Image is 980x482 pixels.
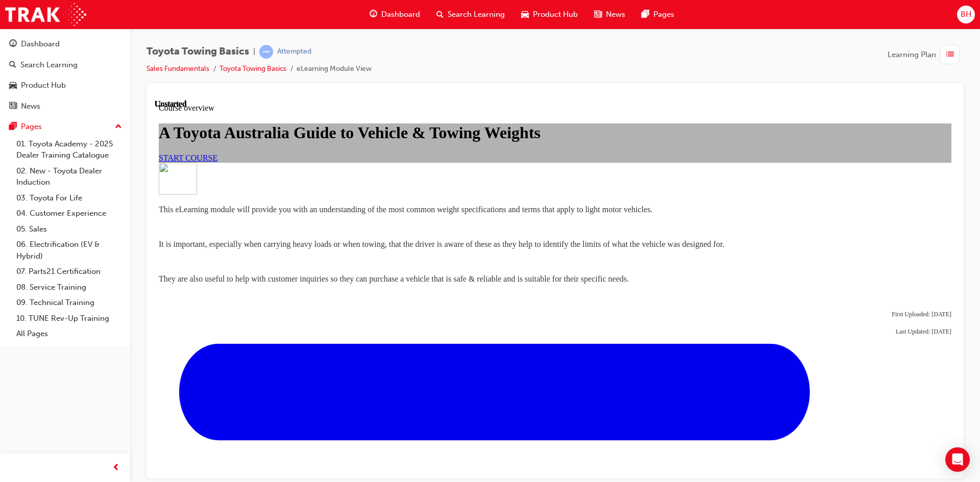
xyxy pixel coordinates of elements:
[277,47,311,57] div: Attempted
[586,4,633,25] a: news-iconNews
[633,4,682,25] a: pages-iconPages
[4,54,63,63] a: START COURSE
[428,4,513,25] a: search-iconSearch Learning
[436,8,444,21] span: search-icon
[12,311,126,326] a: 10. TUNE Rev-Up Training
[21,121,42,133] div: Pages
[12,206,126,221] a: 04. Customer Experience
[381,9,420,20] span: Dashboard
[12,136,126,163] a: 01. Toyota Academy - 2025 Dealer Training Catalogue
[9,40,17,49] span: guage-icon
[12,264,126,280] a: 07. Parts21 Certification
[12,163,126,190] a: 02. New - Toyota Dealer Induction
[4,97,126,116] a: News
[642,8,649,21] span: pages-icon
[961,9,971,20] span: BH
[4,24,797,43] h1: A Toyota Australia Guide to Vehicle & Towing Weights
[521,8,529,21] span: car-icon
[4,117,126,136] button: Pages
[5,3,86,26] img: Trak
[888,45,964,64] button: Learning Plan
[20,59,78,71] div: Search Learning
[945,447,970,472] div: Open Intercom Messenger
[112,462,120,474] span: prev-icon
[4,106,498,114] span: This eLearning module will provide you with an understanding of the most common weight specificat...
[259,45,273,59] span: learningRecordVerb_ATTEMPT-icon
[12,295,126,311] a: 09. Technical Training
[219,64,286,73] a: Toyota Towing Basics
[21,38,60,50] div: Dashboard
[4,33,126,117] button: DashboardSearch LearningProduct HubNews
[9,61,16,70] span: search-icon
[606,9,625,20] span: News
[12,221,126,237] a: 05. Sales
[4,56,126,74] a: Search Learning
[146,46,249,58] span: Toyota Towing Basics
[594,8,602,21] span: news-icon
[4,76,126,95] a: Product Hub
[737,211,797,218] span: First Uploaded: [DATE]
[297,63,372,75] li: eLearning Module View
[533,9,578,20] span: Product Hub
[513,4,586,25] a: car-iconProduct Hub
[9,122,17,132] span: pages-icon
[12,326,126,342] a: All Pages
[146,64,209,73] a: Sales Fundamentals
[741,229,797,236] span: Last Updated: [DATE]
[21,100,40,112] div: News
[12,190,126,206] a: 03. Toyota For Life
[888,49,936,61] span: Learning Plan
[4,4,60,13] span: Course overview
[12,237,126,264] a: 06. Electrification (EV & Hybrid)
[448,9,505,20] span: Search Learning
[361,4,428,25] a: guage-iconDashboard
[957,6,975,23] button: BH
[21,80,66,91] div: Product Hub
[12,280,126,295] a: 08. Service Training
[4,175,474,184] span: They are also useful to help with customer inquiries so they can purchase a vehicle that is safe ...
[253,46,255,58] span: |
[653,9,674,20] span: Pages
[370,8,377,21] span: guage-icon
[946,48,954,61] span: list-icon
[4,140,570,149] span: It is important, especially when carrying heavy loads or when towing, that the driver is aware of...
[4,35,126,54] a: Dashboard
[9,102,17,111] span: news-icon
[115,120,122,134] span: up-icon
[9,81,17,90] span: car-icon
